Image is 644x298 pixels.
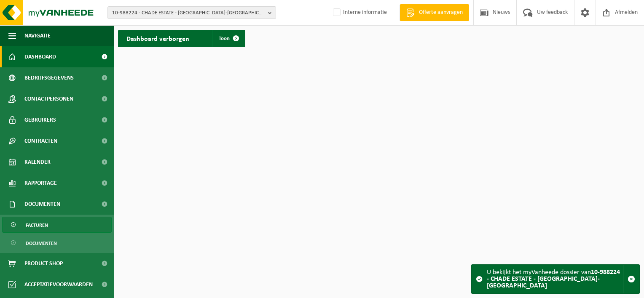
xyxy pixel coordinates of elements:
[487,269,620,289] strong: 10-988224 - CHADE ESTATE - [GEOGRAPHIC_DATA]-[GEOGRAPHIC_DATA]
[212,30,244,47] a: Toon
[24,109,56,130] span: Gebruikers
[26,235,57,251] span: Documenten
[24,88,73,109] span: Contactpersonen
[107,6,276,19] button: 10-988224 - CHADE ESTATE - [GEOGRAPHIC_DATA]-[GEOGRAPHIC_DATA]
[24,67,74,88] span: Bedrijfsgegevens
[24,152,51,173] span: Kalender
[112,7,265,19] span: 10-988224 - CHADE ESTATE - [GEOGRAPHIC_DATA]-[GEOGRAPHIC_DATA]
[2,217,112,233] a: Facturen
[331,6,387,19] label: Interne informatie
[24,173,57,194] span: Rapportage
[400,4,469,21] a: Offerte aanvragen
[2,235,112,251] a: Documenten
[24,194,60,215] span: Documenten
[24,46,56,67] span: Dashboard
[118,30,198,46] h2: Dashboard verborgen
[219,36,230,41] span: Toon
[417,8,465,17] span: Offerte aanvragen
[24,25,51,46] span: Navigatie
[26,217,48,233] span: Facturen
[24,274,93,295] span: Acceptatievoorwaarden
[487,265,623,293] div: U bekijkt het myVanheede dossier van
[24,130,57,152] span: Contracten
[24,253,63,274] span: Product Shop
